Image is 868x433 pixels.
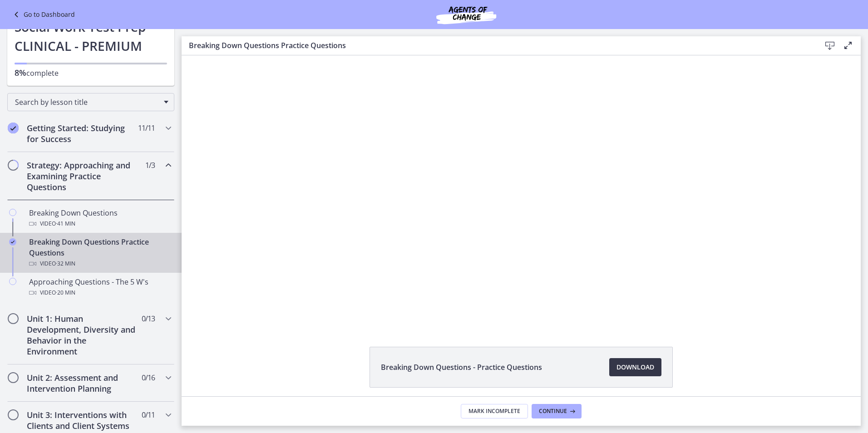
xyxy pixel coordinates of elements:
[461,404,528,418] button: Mark Incomplete
[142,409,155,420] span: 0 / 11
[15,97,159,107] span: Search by lesson title
[469,408,520,415] span: Mark Incomplete
[56,258,75,269] span: · 32 min
[616,362,654,373] span: Download
[142,372,155,383] span: 0 / 16
[142,313,155,324] span: 0 / 13
[29,207,171,229] div: Breaking Down Questions
[27,160,138,192] h2: Strategy: Approaching and Examining Practice Questions
[11,9,75,20] a: Go to Dashboard
[27,123,138,144] h2: Getting Started: Studying for Success
[15,67,167,79] p: complete
[539,408,567,415] span: Continue
[189,40,806,51] h3: Breaking Down Questions Practice Questions
[27,313,138,357] h2: Unit 1: Human Development, Diversity and Behavior in the Environment
[29,236,171,269] div: Breaking Down Questions Practice Questions
[56,287,75,298] span: · 20 min
[29,218,171,229] div: Video
[381,362,542,373] span: Breaking Down Questions - Practice Questions
[56,218,75,229] span: · 41 min
[27,372,138,394] h2: Unit 2: Assessment and Intervention Planning
[532,404,582,418] button: Continue
[8,123,19,133] i: Completed
[29,276,171,298] div: Approaching Questions - The 5 W's
[145,160,155,171] span: 1 / 3
[9,238,16,246] i: Completed
[412,4,521,25] img: Agents of Change
[609,358,661,376] a: Download
[15,67,26,78] span: 8%
[7,93,174,111] div: Search by lesson title
[29,258,171,269] div: Video
[182,55,861,326] iframe: Video Lesson
[138,123,155,133] span: 11 / 11
[29,287,171,298] div: Video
